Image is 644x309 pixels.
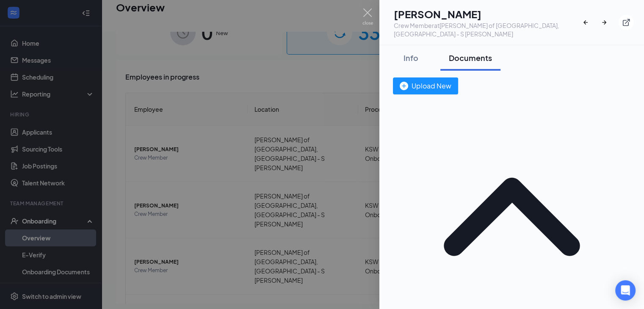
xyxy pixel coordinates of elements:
[600,15,615,30] button: ArrowRight
[400,80,451,91] div: Upload New
[622,18,630,27] svg: ExternalLink
[398,52,423,63] div: Info
[600,18,608,27] svg: ArrowRight
[615,280,636,301] div: Open Intercom Messenger
[581,18,590,27] svg: ArrowLeftNew
[449,52,492,63] div: Documents
[581,15,597,30] button: ArrowLeftNew
[394,7,581,21] h1: [PERSON_NAME]
[394,21,581,38] div: Crew Member at [PERSON_NAME] of [GEOGRAPHIC_DATA], [GEOGRAPHIC_DATA] - S [PERSON_NAME]
[619,15,634,30] button: ExternalLink
[393,77,458,94] button: Upload New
